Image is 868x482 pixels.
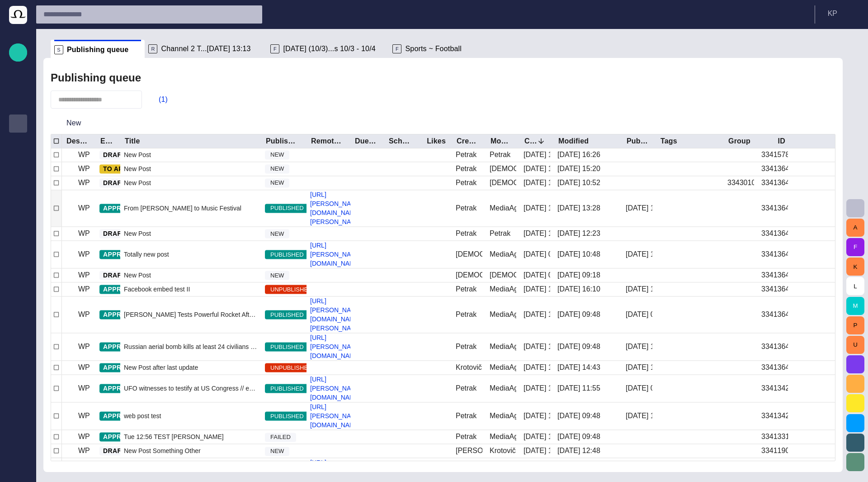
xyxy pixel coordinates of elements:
div: 9/9 17:33 [626,285,652,295]
div: Published [627,137,649,146]
div: Petrak [456,178,476,188]
div: 9/10 12:23 [524,229,550,239]
div: RChannel 2 T...[DATE] 13:13 [145,40,267,58]
div: Created [524,137,547,146]
span: New Post after last update [124,363,198,372]
button: M [846,297,864,315]
div: 9/10 09:18 [524,271,550,281]
p: WP [78,203,90,214]
div: 9/9 16:24 [524,363,550,373]
div: Tags [660,137,677,146]
span: PUBLISHED [265,412,309,421]
p: WP [78,249,90,260]
div: MediaAgent [490,285,516,295]
button: KP [821,5,863,22]
span: Publishing queue KKK [13,136,24,147]
span: Editorial Admin [13,263,24,274]
div: Petrak [456,150,476,160]
div: 9/17 09:48 [557,411,600,421]
div: 9/10 15:20 [557,164,600,174]
span: UFO witnesses to testify at US Congress // edited [124,384,258,393]
div: 9/10 09:18 [557,271,600,281]
span: web post test [124,412,161,421]
div: 9/10 16:26 [524,150,550,160]
div: 9/29 13:28 [626,203,652,213]
span: Publishing queue [13,118,24,129]
div: Likes [427,137,446,146]
p: Social Media [13,245,24,254]
p: WP [78,411,90,422]
div: 9/17 09:48 [557,310,600,320]
div: Group [728,137,750,146]
div: Created by [457,137,479,146]
div: 9/9 16:26 [524,342,550,352]
span: Social Media [13,245,24,256]
span: From Dan Brown to Music Festivals: Current Events in Prague [124,204,258,213]
span: Totally new post [124,250,169,259]
p: Media [13,154,24,163]
div: [PERSON_NAME]'s media (playout) [9,205,27,223]
span: New Post [124,150,151,159]
span: [URL][DOMAIN_NAME] [13,281,24,292]
div: MediaAgent [490,310,516,320]
div: Petrak [490,150,510,160]
img: Octopus News Room [9,6,27,24]
div: 9/9 16:40 [626,342,652,352]
div: 9/10 10:24 [626,250,652,260]
button: DRAFT [99,271,144,280]
div: Vedra [456,271,482,281]
p: WP [78,363,90,373]
button: APPROVED [99,343,158,352]
button: L [846,277,864,295]
p: [URL][DOMAIN_NAME] [13,281,24,290]
p: Media-test with filter [13,191,24,200]
div: Petrak [456,342,476,352]
div: Petrak [456,229,476,239]
a: [URL][PERSON_NAME][DOMAIN_NAME] [307,241,366,268]
p: WP [78,228,90,239]
button: DRAFT [99,178,144,187]
a: [URL][PERSON_NAME][DOMAIN_NAME] [307,334,366,361]
button: F [846,238,864,256]
a: [URL][PERSON_NAME][DOMAIN_NAME] [307,403,366,430]
span: Kim Tests Powerful Rocket After Beijing Visit [124,310,258,320]
span: UNPUBLISHED [265,285,317,294]
div: Due date [355,137,377,146]
div: 9/17 10:48 [557,250,600,260]
p: Editorial Admin [13,263,24,272]
div: 9/10 12:23 [557,229,600,239]
span: Sports ~ Football [405,44,462,53]
span: New Post [124,164,151,173]
a: [URL][PERSON_NAME][DOMAIN_NAME][PERSON_NAME] [307,190,366,226]
p: [PERSON_NAME]'s media (playout) [13,209,24,218]
div: Petrak [456,384,476,394]
div: 3341364603 [761,342,788,352]
p: WP [78,270,90,281]
a: [URL][PERSON_NAME][DOMAIN_NAME] [307,375,366,402]
div: 9/29 16:10 [557,285,600,295]
div: 3341364610 [761,178,788,188]
span: New Post [124,178,151,187]
button: DRAFT [99,150,144,159]
div: MediaAgent [490,411,516,421]
button: New [51,115,97,131]
div: Krotovič [456,363,482,373]
div: Vedra [490,164,516,174]
span: PUBLISHED [265,310,309,320]
span: Rundowns [13,82,24,93]
span: PUBLISHED [265,343,309,352]
span: PUBLISHED [265,384,309,393]
div: 3341331502 [761,432,788,442]
a: [URL][PERSON_NAME][DOMAIN_NAME][PERSON_NAME] [307,297,366,333]
div: 9/17 09:48 [557,342,600,352]
button: APPROVED [99,285,158,294]
span: Tue 12:56 TEST Karel [124,433,224,442]
button: Sort [535,135,547,148]
button: P [846,316,864,334]
div: Publishing queue [9,115,27,133]
div: 3341364606 [761,271,788,281]
h2: Publishing queue [51,72,141,84]
span: New Post Something Other [124,447,201,456]
span: [DATE] (10/3)...s 10/3 - 10/4 [283,44,375,53]
p: My OctopusX [13,227,24,236]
